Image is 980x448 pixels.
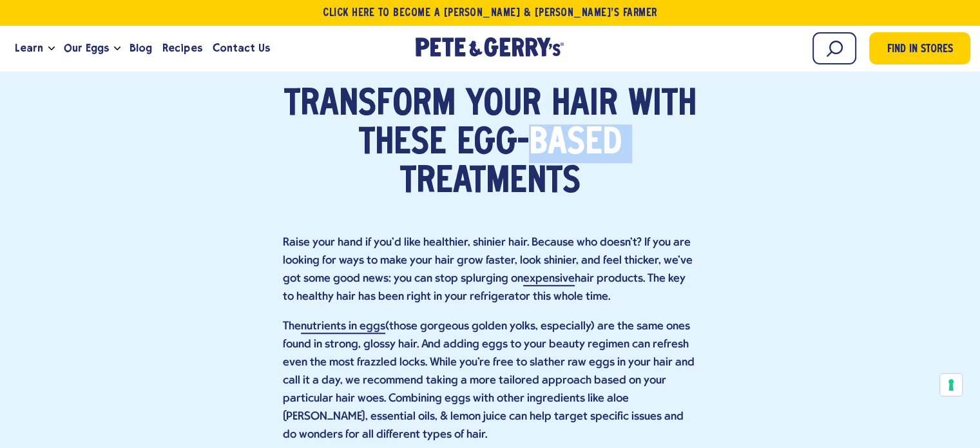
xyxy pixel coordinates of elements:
a: Find in Stores [869,32,970,64]
button: Your consent preferences for tracking technologies [940,374,962,396]
span: Contact Us [213,40,270,56]
a: expensive [523,273,575,286]
a: nutrients in eggs [301,320,385,334]
a: Blog [124,31,157,66]
a: Our Eggs [59,31,114,66]
span: Blog [130,40,152,56]
p: Raise your hand if you’d like healthier, shinier hair. Because who doesn't? If you are looking fo... [283,234,698,306]
p: The (those gorgeous golden yolks, especially) are the same ones found in strong, glossy hair. And... [283,318,698,444]
a: Learn [10,31,48,66]
span: Recipes [162,40,202,56]
button: Open the dropdown menu for Learn [48,46,55,51]
button: Open the dropdown menu for Our Eggs [114,46,120,51]
span: Learn [15,40,43,56]
span: Our Eggs [64,40,109,56]
span: Find in Stores [887,41,953,59]
a: Contact Us [207,31,275,66]
a: Recipes [157,31,207,66]
input: Search [812,32,856,64]
h2: Transform Your Hair with These Egg-Based Treatments [283,86,698,202]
